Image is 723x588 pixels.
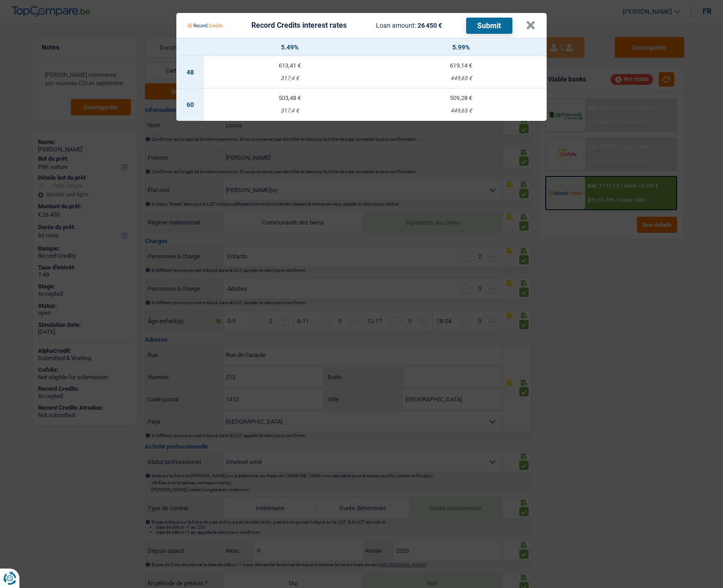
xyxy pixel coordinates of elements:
[375,63,547,69] div: 619,14 €
[375,108,547,114] div: 449,65 €
[375,38,547,56] th: 5.99%
[204,75,375,81] div: 317,4 €
[204,108,375,114] div: 317,4 €
[251,22,347,29] div: Record Credits interest rates
[187,17,223,34] img: Record Credits
[204,63,375,69] div: 613,41 €
[466,18,512,34] button: Submit
[204,38,375,56] th: 5.49%
[375,95,547,101] div: 509,28 €
[375,75,547,81] div: 449,65 €
[418,22,442,29] span: 26 450 €
[176,56,204,88] td: 48
[376,22,416,29] span: Loan amount:
[204,95,375,101] div: 503,48 €
[176,88,204,121] td: 60
[526,21,536,30] button: ×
